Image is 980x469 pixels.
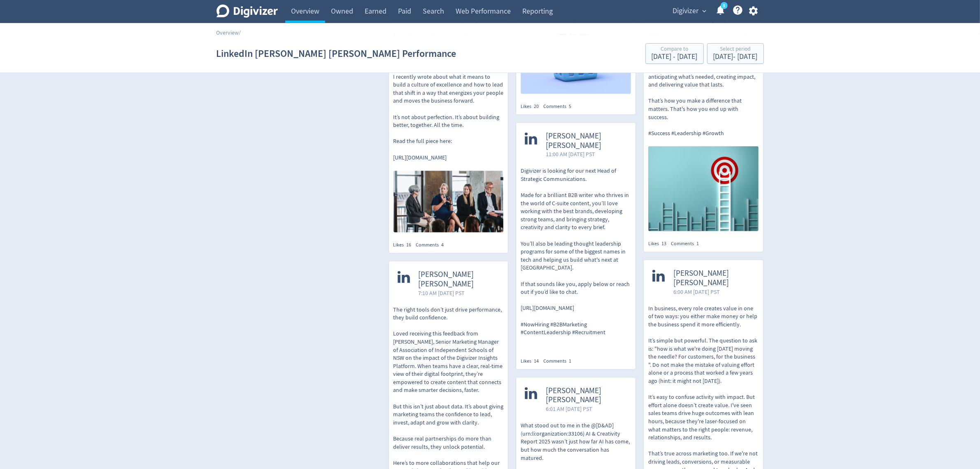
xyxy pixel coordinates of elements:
p: Digivizer is looking for our next Head of Strategic Communications. Made for a brilliant B2B writ... [521,167,631,336]
span: 6:01 AM [DATE] PST [546,405,627,413]
span: [PERSON_NAME] [PERSON_NAME] [546,131,627,150]
div: Comments [543,103,576,110]
span: [PERSON_NAME] [PERSON_NAME] [419,270,500,289]
div: [DATE] - [DATE] [713,53,758,61]
div: Likes [521,103,543,110]
div: Compare to [652,46,698,53]
div: Likes [393,242,416,249]
text: 5 [723,3,725,9]
span: 14 [534,358,539,364]
span: 5 [569,103,571,110]
a: [PERSON_NAME] [PERSON_NAME]11:00 AM [DATE] PSTDigivizer is looking for our next Head of Strategic... [516,123,635,351]
button: Select period[DATE]- [DATE] [707,43,764,64]
div: [DATE] - [DATE] [652,53,698,61]
span: 6:00 AM [DATE] PST [673,288,754,296]
span: 7:10 AM [DATE] PST [419,289,500,297]
span: [PERSON_NAME] [PERSON_NAME] [546,386,627,405]
div: Comments [671,240,703,247]
span: 13 [661,240,666,247]
a: 5 [721,2,728,9]
span: Digivizer [673,5,699,18]
span: expand_more [701,7,708,15]
h1: LinkedIn [PERSON_NAME] [PERSON_NAME] Performance [216,40,456,67]
button: Digivizer [670,5,709,18]
span: 1 [696,240,699,247]
a: Overview [216,29,239,36]
span: 4 [442,242,444,248]
div: Likes [521,358,543,365]
img: https://media.cf.digivizer.com/images/linkedin-1455007-urn:li:share:7363692115559657472-d412ce57f... [648,146,759,231]
span: [PERSON_NAME] [PERSON_NAME] [673,269,754,288]
div: Select period [713,46,758,53]
span: 16 [407,242,412,248]
span: 11:00 AM [DATE] PST [546,150,627,158]
img: https://media.cf.digivizer.com/images/linkedin-1455007-urn:li:share:7363045397272932352-8b0b8b01d... [393,171,504,232]
div: Comments [416,242,449,249]
span: / [239,29,241,36]
div: Comments [543,358,576,365]
span: 20 [534,103,539,110]
div: Likes [648,240,671,247]
button: Compare to[DATE] - [DATE] [645,43,704,64]
span: 1 [569,358,571,364]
